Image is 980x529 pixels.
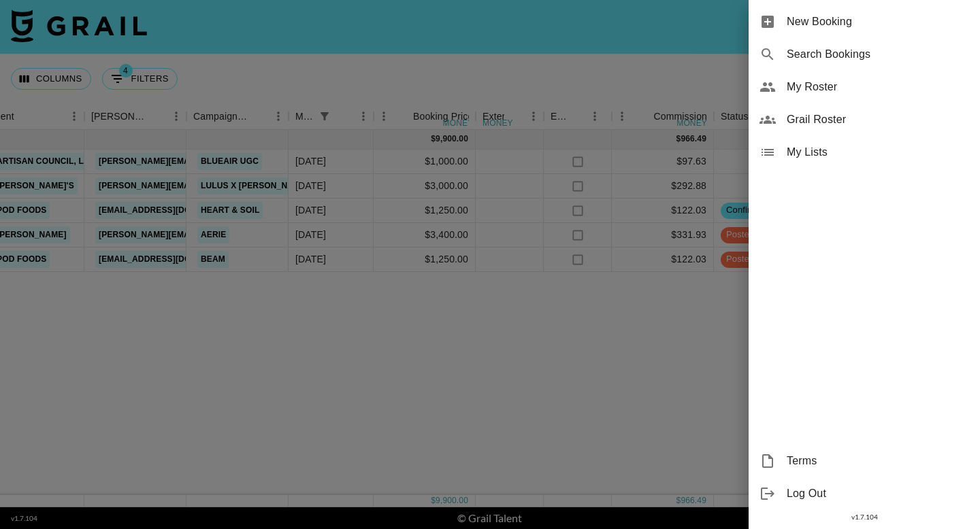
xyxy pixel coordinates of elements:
[749,71,980,103] div: My Roster
[749,103,980,136] div: Grail Roster
[787,144,969,160] span: My Lists
[787,46,969,63] span: Search Bookings
[749,477,980,510] div: Log Out
[749,136,980,169] div: My Lists
[787,485,969,502] span: Log Out
[787,79,969,95] span: My Roster
[749,5,980,38] div: New Booking
[787,453,969,469] span: Terms
[749,510,980,524] div: v 1.7.104
[749,445,980,477] div: Terms
[749,38,980,71] div: Search Bookings
[787,112,969,128] span: Grail Roster
[787,14,969,30] span: New Booking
